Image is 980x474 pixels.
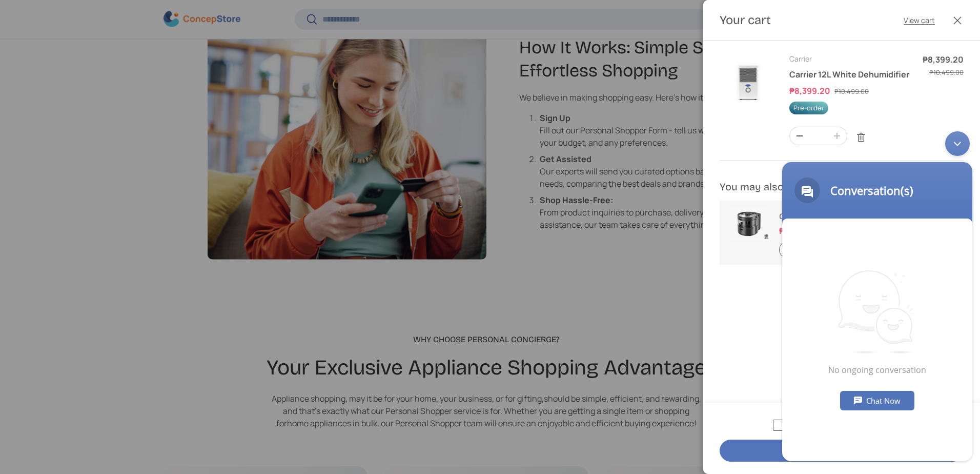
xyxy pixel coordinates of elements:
a: View cart [904,15,935,26]
s: ₱10,499.00 [929,68,964,77]
img: carrier-dehumidifier-12-liter-full-view-concepstore [720,53,777,111]
h2: You may also like... [720,180,930,194]
s: ₱10,499.00 [834,87,869,96]
span: Pre-order [789,102,828,114]
button: Checkout - ₱8,399.20 PHP [720,440,964,462]
dd: ₱8,399.20 [789,85,833,96]
div: Carrier [789,53,910,64]
a: Carrier 12L White Dehumidifier [789,69,909,80]
dd: ₱8,399.20 [922,53,964,66]
h2: Your cart [720,12,771,28]
iframe: SalesIQ Chatwindow [777,126,977,466]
